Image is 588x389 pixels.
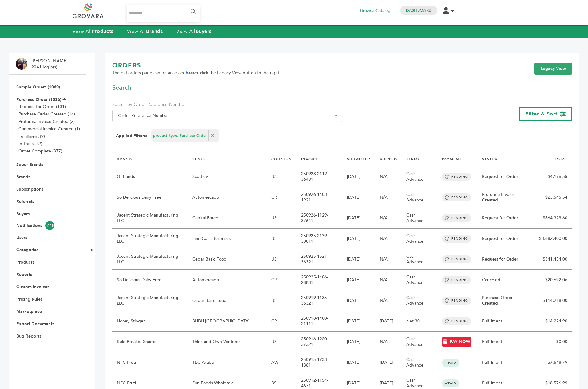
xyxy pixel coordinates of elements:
[45,221,54,230] span: 5118
[296,290,342,311] td: 250919-1135-36321
[442,157,462,162] a: PAYMENT
[402,167,438,187] td: Cash Advance
[442,276,471,284] span: PENDING
[267,290,296,311] td: US
[477,352,534,373] td: Fulfillment
[534,332,572,352] td: $0.00
[188,311,267,332] td: BHBH [GEOGRAPHIC_DATA]
[406,157,420,162] a: TERMS
[526,111,558,117] span: Filter & Sort
[116,111,339,120] span: Order Reference Number
[375,270,402,290] td: N/A
[112,70,280,76] span: The old orders page can be accessed or click the Legacy View button to the right.
[442,337,471,347] a: PAY NOW
[188,290,267,311] td: Cedar Basic Food
[375,332,402,352] td: N/A
[153,133,207,138] span: product_type: Purchase Order
[342,229,375,249] td: [DATE]
[267,270,296,290] td: CR
[112,332,188,352] td: Rule Breaker Snacks
[534,352,572,373] td: $7,648.79
[16,259,34,265] a: Products
[482,157,497,162] a: STATUS
[477,311,534,332] td: Fulfillment
[406,8,432,13] a: Dashboard
[477,229,534,249] td: Request for Order
[31,58,72,70] li: [PERSON_NAME] - 2041 login(s)
[342,249,375,270] td: [DATE]
[188,352,267,373] td: TEC Aruba
[112,187,188,208] td: So Delicious Dairy Free
[127,5,200,22] input: Search...
[16,84,60,90] a: Sample Orders (1060)
[112,167,188,187] td: G-Brands
[112,290,188,311] td: Jacent Strategic Manufacturing, LLC
[112,61,280,70] h1: ORDERS
[534,249,572,270] td: $341,454.00
[16,235,27,241] a: Users
[112,311,188,332] td: Honey Stinger
[402,332,438,352] td: Cash Advance
[402,270,438,290] td: Cash Advance
[271,157,292,162] a: COUNTRY
[16,284,49,290] a: Custom Invoices
[402,187,438,208] td: Cash Advance
[342,290,375,311] td: [DATE]
[127,28,163,35] a: View AllBrands
[267,229,296,249] td: US
[375,311,402,332] td: [DATE]
[18,141,42,147] a: In-Transit (2)
[112,352,188,373] td: NFC Fruti
[402,249,438,270] td: Cash Advance
[402,311,438,332] td: Net 30
[296,208,342,229] td: 250926-1129-37641
[16,321,54,327] a: Export Documents
[296,270,342,290] td: 250925-1406-28831
[534,187,572,208] td: $23,545.54
[375,187,402,208] td: N/A
[16,272,32,278] a: Reports
[375,249,402,270] td: N/A
[188,270,267,290] td: Automercado
[342,270,375,290] td: [DATE]
[477,290,534,311] td: Purchase Order Created
[402,352,438,373] td: Cash Advance
[375,352,402,373] td: [DATE]
[18,148,62,154] a: Order Complete (877)
[296,229,342,249] td: 250925-2139-33011
[442,193,471,201] span: PENDING
[296,332,342,352] td: 250916-1220-37321
[112,270,188,290] td: So Delicious Dairy Free
[296,311,342,332] td: 250918-1400-21111
[296,352,342,373] td: 250915-1733-1881
[301,157,318,162] a: INVOICE
[188,167,267,187] td: Scottlev
[16,211,30,217] a: Buyers
[296,167,342,187] td: 250928-2112-36481
[73,28,113,35] a: View AllProducts
[375,208,402,229] td: N/A
[442,317,471,325] span: PENDING
[342,167,375,187] td: [DATE]
[16,296,42,302] a: Pricing Rules
[112,208,188,229] td: Jacent Strategic Manufacturing, LLC
[442,359,459,367] span: PAID
[188,187,267,208] td: Automercado
[267,208,296,229] td: US
[534,167,572,187] td: $4,176.55
[112,102,342,108] label: Search by Order Reference Number
[442,379,459,387] span: PAID
[267,311,296,332] td: CR
[267,187,296,208] td: CR
[267,249,296,270] td: US
[112,249,188,270] td: Jacent Strategic Manufacturing, LLC
[477,208,534,229] td: Request for Order
[16,221,79,230] a: Notifications5118
[442,297,471,305] span: PENDING
[375,290,402,311] td: N/A
[442,235,471,243] span: PENDING
[188,332,267,352] td: Think and Own Ventures
[18,119,75,124] a: Proforma Invoice Created (2)
[16,186,43,192] a: Subscriptions
[117,157,132,162] a: BRAND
